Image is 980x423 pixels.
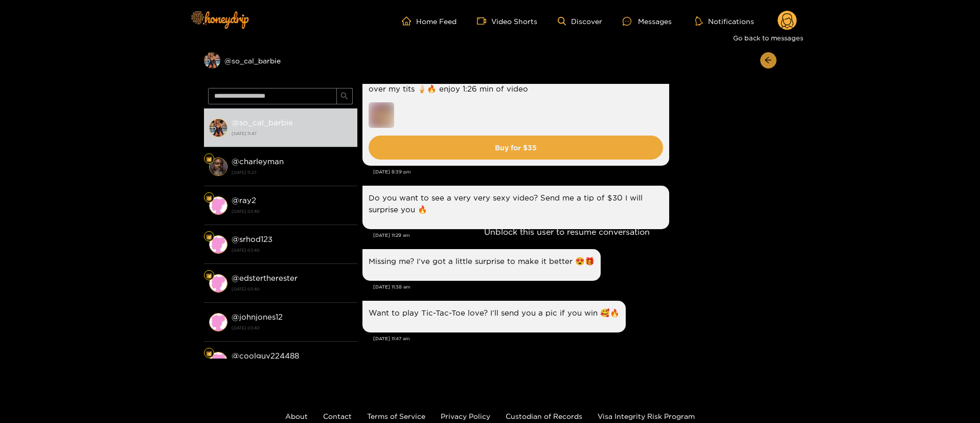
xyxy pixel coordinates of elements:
strong: @ ray2 [232,196,256,205]
strong: @ johnjones12 [232,313,283,321]
strong: @ so_cal_barbie [232,118,293,127]
span: search [340,92,348,101]
img: conversation [209,352,227,370]
a: Privacy Policy [441,412,490,420]
span: video-camera [477,16,491,26]
img: Fan Level [206,195,212,201]
strong: [DATE] 03:40 [232,284,352,294]
div: Unblock this user to resume conversation [357,84,777,380]
img: conversation [209,119,227,137]
img: Fan Level [206,234,212,240]
strong: [DATE] 11:27 [232,168,352,177]
div: Go back to messages [729,30,807,46]
span: arrow-left [764,56,772,65]
strong: [DATE] 11:47 [232,129,352,138]
button: search [336,88,353,104]
strong: [DATE] 03:40 [232,246,352,255]
a: Discover [558,17,602,26]
img: conversation [209,274,227,293]
a: Visa Integrity Risk Program [598,412,695,420]
span: home [402,16,416,26]
img: conversation [209,235,227,254]
strong: [DATE] 03:40 [232,323,352,332]
button: Notifications [692,16,757,26]
img: conversation [209,158,227,176]
strong: [DATE] 03:40 [232,207,352,216]
a: Contact [323,412,352,420]
div: Messages [623,15,672,27]
strong: @ edstertherester [232,274,298,282]
img: conversation [209,196,227,215]
img: Fan Level [206,350,212,357]
strong: @ charleyman [232,157,284,166]
strong: @ coolguy224488 [232,351,299,360]
img: conversation [209,313,227,331]
button: arrow-left [760,52,777,69]
a: Terms of Service [367,412,425,420]
img: Fan Level [206,273,212,279]
a: Home Feed [402,16,457,26]
a: About [285,412,308,420]
img: Fan Level [206,156,212,162]
a: Custodian of Records [506,412,582,420]
strong: @ srhod123 [232,235,272,243]
div: @so_cal_barbie [204,52,357,69]
a: Video Shorts [477,16,537,26]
